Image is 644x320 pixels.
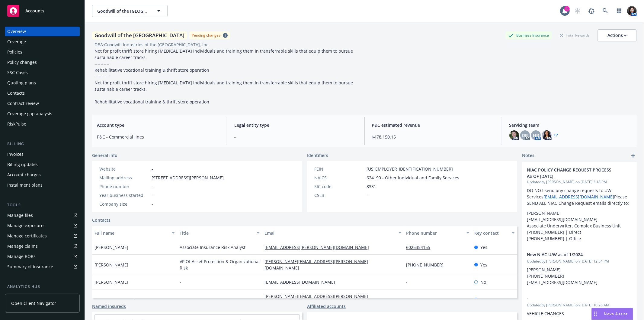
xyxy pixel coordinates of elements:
[152,166,153,172] a: -
[591,308,633,320] button: Nova Assist
[7,262,53,272] div: Summary of insurance
[152,183,153,190] span: -
[5,37,80,47] a: Coverage
[5,68,80,77] a: SSC Cases
[522,132,528,139] span: DB
[406,297,413,302] a: -
[92,226,177,240] button: Full name
[180,244,245,250] span: Associate Insurance Risk Analyst
[480,279,486,285] span: No
[307,303,346,309] a: Affiliated accounts
[7,160,38,169] div: Billing updates
[527,179,632,185] span: Updated by [PERSON_NAME] on [DATE] 3:18 PM
[99,201,149,207] div: Company size
[264,244,374,250] a: [EMAIL_ADDRESS][PERSON_NAME][DOMAIN_NAME]
[542,130,552,140] img: photo
[5,99,80,108] a: Contract review
[99,166,149,172] div: Website
[189,31,230,39] span: Pending changes
[5,231,80,241] a: Manage certificates
[372,122,495,128] span: P&C estimated revenue
[95,262,128,268] span: [PERSON_NAME]
[480,296,486,303] span: No
[607,30,627,41] div: Actions
[543,194,614,200] a: [EMAIL_ADDRESS][DOMAIN_NAME]
[5,27,80,36] a: Overview
[5,160,80,169] a: Billing updates
[509,130,519,140] img: photo
[522,162,637,247] div: NIAC POLICY CHANGE REQUEST PROCESS AS OF [DATE].Updatedby [PERSON_NAME] on [DATE] 3:18 PMDO NOT s...
[7,241,38,251] div: Manage claims
[7,99,39,108] div: Contract review
[572,5,584,17] a: Start snowing
[527,310,632,317] p: VEHICLE CHANGES
[314,183,364,190] div: SIC code
[5,47,80,57] a: Policies
[7,252,36,261] div: Manage BORs
[97,8,149,14] span: Goodwill of the [GEOGRAPHIC_DATA]
[367,183,376,190] span: 8331
[627,6,637,16] img: photo
[509,122,632,128] span: Servicing team
[554,133,558,137] a: +7
[234,134,357,140] span: -
[97,122,219,128] span: Account type
[314,192,364,198] div: CSLB
[7,68,28,77] div: SSC Cases
[180,279,181,285] span: -
[604,311,628,316] span: Nova Assist
[404,226,472,240] button: Phone number
[5,262,80,272] a: Summary of insurance
[264,259,368,271] a: [PERSON_NAME][EMAIL_ADDRESS][PERSON_NAME][DOMAIN_NAME]
[564,6,570,11] div: 1
[152,175,224,181] span: [STREET_ADDRESS][PERSON_NAME]
[527,259,632,264] span: Updated by [PERSON_NAME] on [DATE] 12:54 PM
[7,47,22,57] div: Policies
[406,262,449,268] a: [PHONE_NUMBER]
[7,221,46,230] div: Manage exposures
[7,170,41,180] div: Account charges
[5,202,80,208] div: Tools
[92,5,168,17] button: Goodwill of the [GEOGRAPHIC_DATA]
[557,31,593,39] div: Total Rewards
[5,149,80,159] a: Invoices
[152,192,153,198] span: -
[5,2,80,19] a: Accounts
[5,241,80,251] a: Manage claims
[180,258,260,271] span: VP Of Asset Protection & Organizational Risk
[95,41,210,48] div: DBA: Goodwill Industries of the [GEOGRAPHIC_DATA], Inc.
[234,122,357,128] span: Legal entity type
[5,170,80,180] a: Account charges
[585,5,598,17] a: Report a Bug
[5,180,80,190] a: Installment plans
[7,27,26,36] div: Overview
[180,296,181,303] span: -
[99,183,149,190] div: Phone number
[5,221,80,230] a: Manage exposures
[7,109,52,119] div: Coverage gap analysis
[5,141,80,147] div: Billing
[598,29,637,41] button: Actions
[99,175,149,181] div: Mailing address
[480,262,487,268] span: Yes
[505,31,552,39] div: Business Insurance
[5,88,80,98] a: Contacts
[592,308,599,320] div: Drag to move
[7,211,33,220] div: Manage files
[5,78,80,88] a: Quoting plans
[11,300,56,306] span: Open Client Navigator
[7,149,24,159] div: Invoices
[7,119,26,129] div: RiskPulse
[613,5,625,17] a: Switch app
[533,132,539,139] span: HB
[95,279,128,285] span: [PERSON_NAME]
[264,293,368,305] a: [PERSON_NAME][EMAIL_ADDRESS][PERSON_NAME][DOMAIN_NAME]
[527,187,632,206] p: DO NOT send any change requests to UW Services Please SEND ALL NIAC Change Request emails directl...
[5,252,80,261] a: Manage BORs
[406,230,463,236] div: Phone number
[95,230,168,236] div: Full name
[95,244,128,250] span: [PERSON_NAME]
[7,180,43,190] div: Installment plans
[630,152,637,159] a: add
